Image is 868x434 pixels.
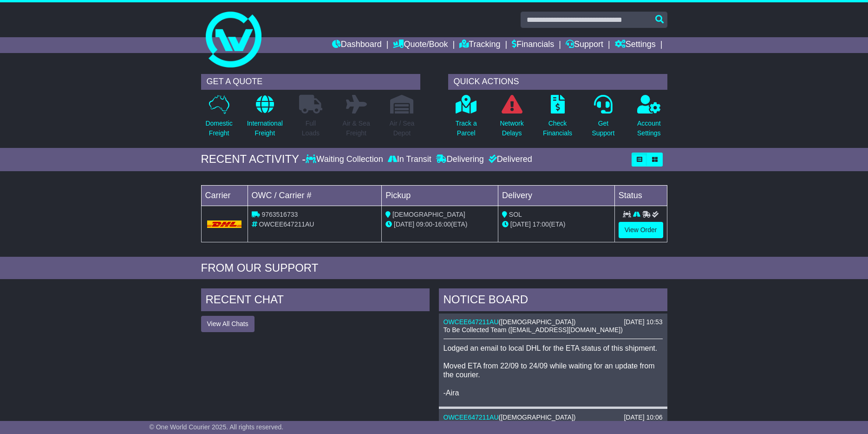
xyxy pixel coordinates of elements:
[624,414,662,421] div: [DATE] 10:06
[444,414,499,421] a: OWCEE647211AU
[500,119,523,138] p: Network Delays
[542,94,573,143] a: CheckFinancials
[459,37,500,53] a: Tracking
[637,119,661,138] p: Account Settings
[332,37,382,53] a: Dashboard
[498,185,614,206] td: Delivery
[444,318,499,326] a: OWCEE647211AU
[201,74,420,90] div: GET A QUOTE
[502,220,611,229] div: (ETA)
[205,94,233,143] a: DomesticFreight
[247,94,283,143] a: InternationalFreight
[510,220,531,228] span: [DATE]
[533,220,549,228] span: 17:00
[201,261,667,275] div: FROM OUR SUPPORT
[501,318,574,326] span: [DEMOGRAPHIC_DATA]
[455,94,477,143] a: Track aParcel
[591,94,615,143] a: GetSupport
[416,220,432,228] span: 09:00
[394,220,414,228] span: [DATE]
[385,154,434,165] div: In Transit
[390,119,415,138] p: Air / Sea Depot
[592,119,614,138] p: Get Support
[343,119,370,138] p: Air & Sea Freight
[247,119,283,138] p: International Freight
[615,37,656,53] a: Settings
[444,318,663,326] div: ( )
[509,211,522,218] span: SOL
[444,344,663,397] p: Lodged an email to local DHL for the ETA status of this shipment. Moved ETA from 22/09 to 24/09 w...
[393,37,448,53] a: Quote/Book
[306,154,385,165] div: Waiting Collection
[624,318,662,326] div: [DATE] 10:53
[434,154,486,165] div: Delivering
[619,222,663,238] a: View Order
[385,220,494,229] div: - (ETA)
[501,414,574,421] span: [DEMOGRAPHIC_DATA]
[201,185,248,206] td: Carrier
[444,326,623,334] span: To Be Collected Team ([EMAIL_ADDRESS][DOMAIN_NAME])
[637,94,661,143] a: AccountSettings
[207,220,242,228] img: DHL.png
[205,119,232,138] p: Domestic Freight
[543,119,572,138] p: Check Financials
[392,211,465,218] span: [DEMOGRAPHIC_DATA]
[439,288,667,314] div: NOTICE BOARD
[512,37,554,53] a: Financials
[201,153,306,166] div: RECENT ACTIVITY -
[259,220,314,228] span: OWCEE647211AU
[486,154,532,165] div: Delivered
[201,316,255,332] button: View All Chats
[382,185,498,206] td: Pickup
[499,94,524,143] a: NetworkDelays
[444,414,663,421] div: ( )
[614,185,667,206] td: Status
[566,37,603,53] a: Support
[299,119,322,138] p: Full Loads
[150,423,284,431] span: © One World Courier 2025. All rights reserved.
[261,211,298,218] span: 9763516733
[435,220,451,228] span: 16:00
[456,119,477,138] p: Track a Parcel
[248,185,382,206] td: OWC / Carrier #
[201,288,430,314] div: RECENT CHAT
[448,74,667,90] div: QUICK ACTIONS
